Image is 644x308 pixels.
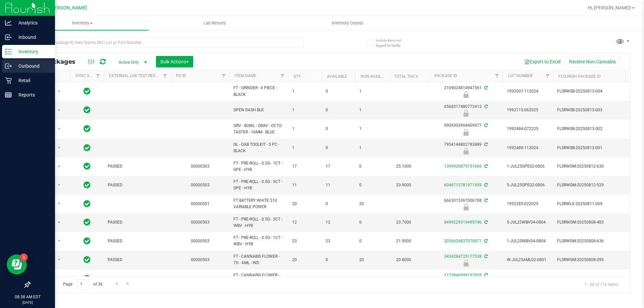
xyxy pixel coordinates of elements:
span: FT - CANNABIS FLOWER - 7G - AML - IND [233,253,284,266]
span: FLSRWLX-20250811-009 [557,201,623,207]
span: 23.9000 [393,180,415,190]
span: Sync from Compliance System [483,164,488,169]
a: Non-Available [361,74,390,79]
span: In Sync [84,255,91,264]
span: In Sync [84,274,91,283]
span: select [55,143,63,152]
span: Sync from Compliance System [483,123,488,128]
span: 1992115-062025 [507,107,549,113]
a: 00000503 [191,220,210,225]
div: 9909303904409977 [428,122,504,135]
span: 23.7000 [393,218,415,227]
a: Filter [277,70,288,82]
span: GPEN DASH BLK [233,107,284,113]
span: select [55,180,63,190]
span: In Sync [84,162,91,171]
span: 5-JUL25WBV04-0804 [507,219,549,226]
span: FLSRWSB-20250813-003 [557,107,623,113]
span: PASSED [108,257,167,263]
div: Quarantine [428,148,504,155]
input: 1 [77,279,89,290]
span: 1992489-112024 [507,145,549,151]
span: Sync from Compliance System [483,254,488,259]
span: Sync from Compliance System [483,85,488,90]
span: 5-JUL25GPE02-0806 [507,182,549,188]
span: In Sync [84,143,91,152]
span: Page of 36 [57,279,108,290]
a: 1399920875151066 [444,164,482,169]
span: 1 [359,126,385,132]
span: FLSRWGM-20250812-529 [557,182,623,188]
span: 1 [292,145,318,151]
span: Sync from Compliance System [483,198,488,203]
p: Retail [12,76,52,84]
span: PASSED [108,238,167,244]
span: Sync from Compliance System [483,183,488,187]
span: select [55,236,63,246]
span: 1 [292,88,318,95]
span: select [55,87,63,96]
span: 0 [326,107,351,113]
a: 3434284725177538 [444,254,482,259]
span: W-JUL25ABP01-0731 [507,275,549,282]
span: In Sync [84,236,91,246]
a: Filter [93,70,104,82]
a: Available [327,74,347,79]
span: Sync from Compliance System [483,220,488,225]
a: Sync Status [75,73,101,78]
span: 1993207-112024 [507,88,549,95]
span: 1 [292,107,318,113]
span: 1 [359,145,385,151]
span: FT BATTERY WHITE 510 VARIABLE POWER [233,197,284,210]
a: Lot Number [508,73,532,78]
a: Total THC% [394,74,418,79]
span: 1 [359,88,385,95]
p: Analytics [12,19,52,27]
span: 17 [326,163,351,170]
span: FLSRWGM-20250807-427 [557,275,623,282]
button: Export to Excel [520,56,565,67]
span: In Sync [84,105,91,115]
span: 20 [359,201,385,207]
inline-svg: Retail [5,77,12,84]
a: 00000503 [191,183,210,187]
span: 0 [359,219,385,226]
span: 1 [292,126,318,132]
inline-svg: Reports [5,91,12,98]
p: Inbound [12,33,52,41]
span: PASSED [108,182,167,188]
span: In Sync [84,199,91,208]
div: 2169024814947561 [428,85,504,98]
span: FT - PRE-ROLL - 0.5G - 1CT - GPE - HYB [233,160,284,173]
a: Filter [218,70,229,82]
span: Lab Results [195,20,235,26]
span: 12 [326,219,351,226]
span: FLSRWGM-20250808-636 [557,238,623,244]
span: 20 [292,201,318,207]
a: 00000503 [191,257,210,262]
span: Sync from Compliance System [483,239,488,243]
span: select [55,106,63,115]
span: In Sync [84,124,91,133]
span: GL - DAB TOOLKIT - 5 PC - BLACK [233,141,284,154]
span: Sync from Compliance System [483,273,488,278]
span: Bulk Actions [160,59,189,64]
p: Inventory [12,48,52,56]
div: 6568317480772415 [428,104,504,117]
div: Quarantine [428,110,504,117]
span: 20 [292,257,318,263]
a: 00000501 [191,201,210,206]
span: 21.9000 [393,236,415,246]
span: 1-JUL25WBV04-0804 [507,238,549,244]
a: Filter [492,70,503,82]
span: 12 [292,219,318,226]
a: 2026624837070471 [444,239,482,243]
span: FLSRWSB-20250813-002 [557,126,623,132]
span: 1-JUL25GPE02-0806 [507,163,549,170]
a: Filter [160,70,171,82]
span: In Sync [84,86,91,96]
span: 0 [326,88,351,95]
span: FLSRWGM-20250812-630 [557,163,623,170]
span: W-JUL25AML02-0801 [507,257,549,263]
span: 0 [359,163,385,170]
